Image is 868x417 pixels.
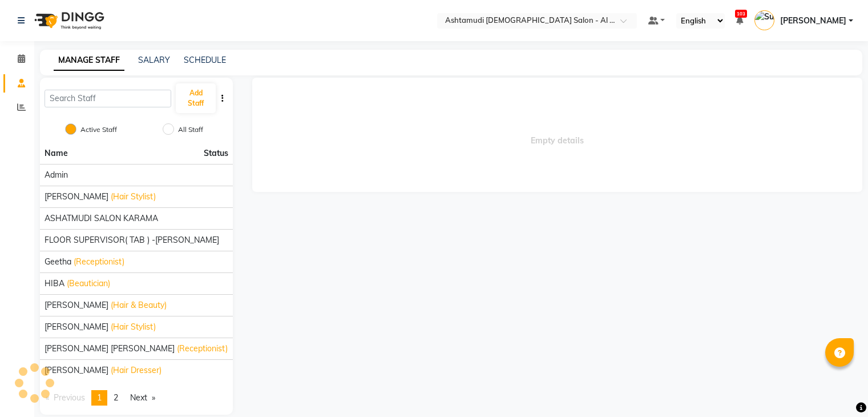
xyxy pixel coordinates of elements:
[45,234,219,246] span: FLOOR SUPERVISOR( TAB ) -[PERSON_NAME]
[54,392,85,403] span: Previous
[45,256,71,268] span: Geetha
[45,299,108,311] span: [PERSON_NAME]
[754,10,774,30] img: Suparna
[138,55,170,65] a: SALARY
[45,278,64,290] span: HIBA
[111,321,156,333] span: (Hair Stylist)
[45,90,171,107] input: Search Staff
[111,191,156,203] span: (Hair Stylist)
[45,169,68,181] span: Admin
[780,15,846,27] span: [PERSON_NAME]
[114,392,118,403] span: 2
[124,390,161,406] a: Next
[45,364,108,376] span: [PERSON_NAME]
[111,364,162,376] span: (Hair Dresser)
[45,343,175,355] span: [PERSON_NAME] [PERSON_NAME]
[176,83,215,113] button: Add Staff
[45,212,158,224] span: ASHATMUDI SALON KARAMA
[45,321,108,333] span: [PERSON_NAME]
[45,191,108,203] span: [PERSON_NAME]
[97,392,102,403] span: 1
[80,125,117,135] label: Active Staff
[736,15,743,26] a: 103
[29,5,107,37] img: logo
[204,147,228,159] span: Status
[184,55,226,65] a: SCHEDULE
[67,278,110,290] span: (Beautician)
[177,343,228,355] span: (Receptionist)
[735,10,747,18] span: 103
[74,256,124,268] span: (Receptionist)
[178,125,203,135] label: All Staff
[252,78,862,192] span: Empty details
[111,299,167,311] span: (Hair & Beauty)
[45,148,68,158] span: Name
[40,390,233,406] nav: Pagination
[54,50,124,71] a: MANAGE STAFF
